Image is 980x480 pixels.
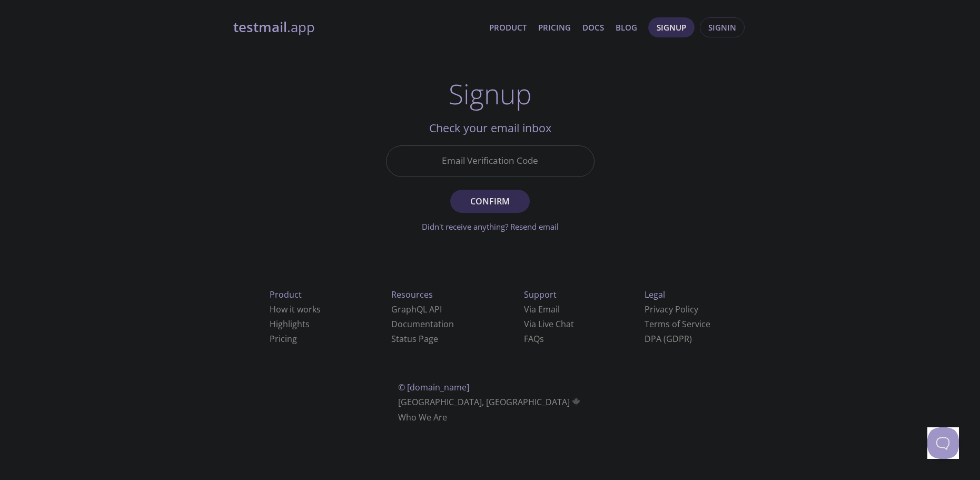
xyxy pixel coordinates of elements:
[270,333,297,345] a: Pricing
[538,21,571,34] a: Pricing
[450,190,529,213] button: Confirm
[645,333,692,345] a: DPA (GDPR)
[398,412,447,423] a: Who We Are
[648,17,695,37] button: Signup
[524,318,574,330] a: Via Live Chat
[398,381,469,393] span: © [DOMAIN_NAME]
[708,21,736,34] span: Signin
[616,21,637,34] a: Blog
[489,21,527,34] a: Product
[391,318,454,330] a: Documentation
[524,303,560,315] a: Via Email
[524,333,544,345] a: FAQ
[270,289,302,300] span: Product
[386,119,595,137] h2: Check your email inbox
[233,18,287,36] strong: testmail
[398,396,582,408] span: [GEOGRAPHIC_DATA], [GEOGRAPHIC_DATA]
[657,21,686,34] span: Signup
[927,427,959,459] iframe: Help Scout Beacon - Open
[645,318,710,330] a: Terms of Service
[645,303,698,315] a: Privacy Policy
[391,289,433,300] span: Resources
[449,78,532,110] h1: Signup
[645,289,665,300] span: Legal
[524,289,557,300] span: Support
[270,303,321,315] a: How it works
[391,333,438,345] a: Status Page
[582,21,604,34] a: Docs
[233,18,481,36] a: testmail.app
[540,333,544,345] span: s
[391,303,442,315] a: GraphQL API
[462,194,518,209] span: Confirm
[270,318,310,330] a: Highlights
[422,221,559,232] a: Didn't receive anything? Resend email
[700,17,745,37] button: Signin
